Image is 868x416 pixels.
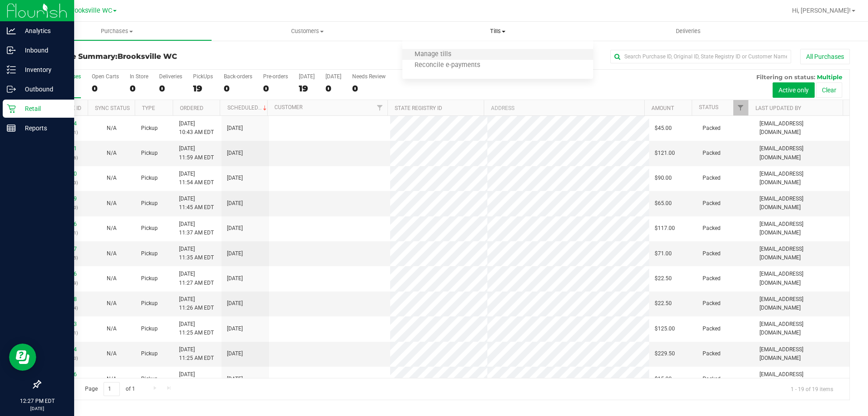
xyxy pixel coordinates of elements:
p: [DATE] [4,405,70,412]
span: [EMAIL_ADDRESS][DOMAIN_NAME] [759,170,844,187]
span: [DATE] 11:45 AM EDT [179,195,214,212]
span: Pickup [141,375,158,383]
div: 0 [325,83,341,94]
a: 11817356 [52,221,77,227]
a: 11815956 [52,371,77,378]
inline-svg: Analytics [7,26,16,35]
span: [DATE] [227,124,243,133]
input: Search Purchase ID, Original ID, State Registry ID or Customer Name... [610,50,791,63]
input: 1 [104,382,120,396]
p: Analytics [16,25,70,36]
span: Pickup [141,199,158,208]
span: [DATE] [227,349,243,358]
span: $229.50 [655,349,675,358]
span: Reconcile e-payments [402,62,492,69]
a: Ordered [180,105,203,111]
button: N/A [107,349,117,358]
a: 11817449 [52,196,77,202]
h3: Purchase Summary: [40,53,310,61]
button: N/A [107,149,117,158]
a: 11817460 [52,171,77,177]
span: [DATE] [227,375,243,383]
iframe: Resource center [9,344,36,371]
a: 11817004 [52,120,77,127]
span: Page of 1 [77,382,142,396]
span: $15.00 [655,375,672,383]
a: Filter [373,100,387,115]
span: Packed [703,224,721,233]
a: 11817203 [52,321,77,327]
span: Not Applicable [107,325,117,332]
span: Packed [703,299,721,308]
div: 0 [92,83,119,94]
span: [DATE] [227,224,243,233]
span: [DATE] [227,299,243,308]
p: Reports [16,123,70,134]
span: $22.50 [655,274,672,283]
th: Address [484,100,644,116]
span: Pickup [141,325,158,333]
a: Customer [274,104,302,110]
span: Not Applicable [107,175,117,181]
span: $71.00 [655,249,672,258]
span: Pickup [141,124,158,133]
inline-svg: Retail [7,104,16,113]
span: $121.00 [655,149,675,158]
span: Pickup [141,349,158,358]
div: Back-orders [224,73,252,80]
span: [EMAIL_ADDRESS][DOMAIN_NAME] [759,270,844,287]
div: 0 [224,83,252,94]
inline-svg: Reports [7,124,16,133]
span: Brooksville WC [68,7,112,14]
button: N/A [107,325,117,333]
a: Deliveries [593,22,783,41]
a: 11817164 [52,346,77,353]
span: Packed [703,249,721,258]
span: [DATE] [227,325,243,333]
div: 19 [193,83,213,94]
span: Not Applicable [107,150,117,156]
button: Clear [816,82,842,98]
span: [EMAIL_ADDRESS][DOMAIN_NAME] [759,345,844,363]
span: [DATE] 11:25 AM EDT [179,345,214,363]
div: 19 [299,83,315,94]
span: Packed [703,174,721,182]
span: $65.00 [655,199,672,208]
span: [DATE] [227,199,243,208]
span: Packed [703,199,721,208]
a: Tills Manage tills Reconcile e-payments [402,22,593,41]
span: [DATE] 8:24 AM EDT [179,370,211,387]
span: Multiple [817,73,842,81]
span: [EMAIL_ADDRESS][DOMAIN_NAME] [759,370,844,387]
div: PickUps [193,73,213,80]
span: [DATE] 11:26 AM EDT [179,295,214,312]
span: [EMAIL_ADDRESS][DOMAIN_NAME] [759,320,844,337]
div: Needs Review [352,73,386,80]
span: [EMAIL_ADDRESS][DOMAIN_NAME] [759,144,844,162]
button: N/A [107,249,117,258]
span: Pickup [141,274,158,283]
span: [DATE] [227,249,243,258]
span: Tills [402,27,593,35]
span: Brooksville WC [118,52,177,61]
span: [DATE] 11:25 AM EDT [179,320,214,337]
span: [EMAIL_ADDRESS][DOMAIN_NAME] [759,220,844,237]
span: Packed [703,375,721,383]
inline-svg: Outbound [7,85,16,94]
span: Pickup [141,299,158,308]
span: [DATE] 11:27 AM EDT [179,270,214,287]
a: Purchases [22,22,212,41]
div: [DATE] [299,73,315,80]
div: Pre-orders [263,73,288,80]
span: [DATE] 11:37 AM EDT [179,220,214,237]
a: Customers [212,22,402,41]
span: Not Applicable [107,125,117,131]
span: Filtering on status: [756,73,815,81]
div: 0 [159,83,182,94]
button: N/A [107,299,117,308]
span: [EMAIL_ADDRESS][DOMAIN_NAME] [759,120,844,137]
span: Not Applicable [107,225,117,231]
span: Not Applicable [107,275,117,282]
p: Inventory [16,64,70,75]
span: $125.00 [655,325,675,333]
